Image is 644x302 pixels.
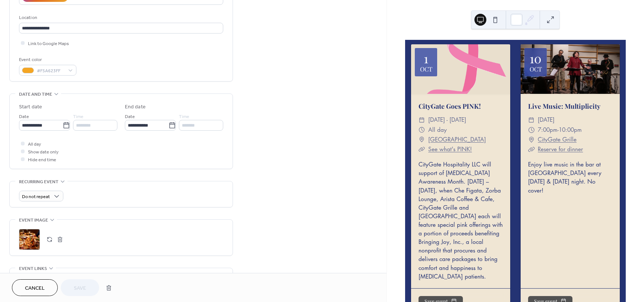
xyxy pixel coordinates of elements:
[419,102,481,110] a: CityGate Goes PINK!
[558,125,559,135] span: -
[419,135,425,144] div: ​
[521,160,620,194] div: Enjoy live music in the bar at [GEOGRAPHIC_DATA] every [DATE] & [DATE] night. No cover!
[179,113,189,121] span: Time
[419,115,425,125] div: ​
[419,144,425,154] div: ​
[19,216,48,224] span: Event image
[19,265,47,273] span: Event links
[22,193,50,201] span: Do not repeat
[528,102,600,110] a: Live Music: Multiplicity
[19,113,29,121] span: Date
[19,103,42,111] div: Start date
[419,125,425,135] div: ​
[19,56,75,64] div: Event color
[19,229,40,250] div: ;
[528,115,535,125] div: ​
[530,66,542,72] div: Oct
[73,113,83,121] span: Time
[538,135,577,144] a: CityGate Grille
[19,90,52,98] span: Date and time
[411,160,510,281] div: CityGate Hospitality LLC will support of [MEDICAL_DATA] Awareness Month. [DATE] – [DATE], when Ch...
[538,146,583,153] a: Reserve for dinner
[428,135,486,144] a: [GEOGRAPHIC_DATA]
[420,66,432,72] div: Oct
[28,148,59,156] span: Show date only
[12,279,58,296] button: Cancel
[28,40,69,48] span: Link to Google Maps
[424,52,428,64] div: 1
[528,135,535,144] div: ​
[428,115,466,125] span: [DATE] - [DATE]
[19,178,59,186] span: Recurring event
[428,146,472,153] a: See what's PINK!
[528,125,535,135] div: ​
[37,67,64,75] span: #F5A623FF
[538,125,558,135] span: 7:00pm
[19,14,222,22] div: Location
[428,125,447,135] span: All day
[530,52,542,64] div: 10
[28,140,41,148] span: All day
[125,113,135,121] span: Date
[538,115,555,125] span: [DATE]
[125,103,146,111] div: End date
[528,144,535,154] div: ​
[559,125,582,135] span: 10:00pm
[25,284,45,292] span: Cancel
[28,156,56,164] span: Hide end time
